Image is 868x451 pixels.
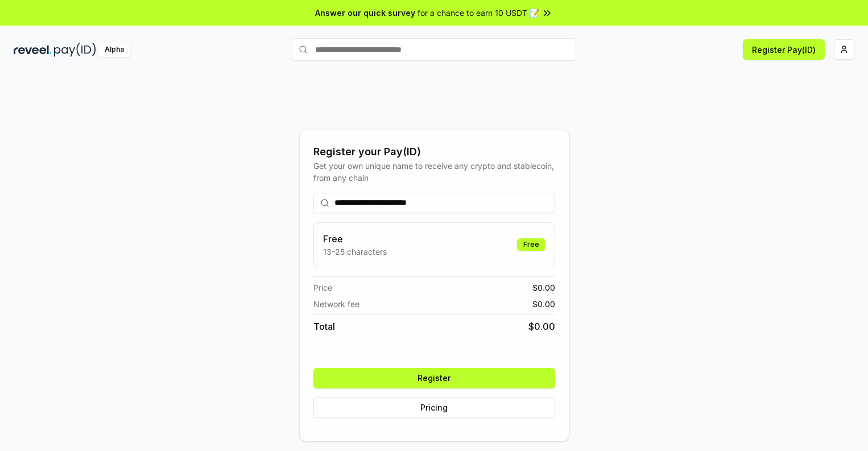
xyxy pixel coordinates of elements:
[313,282,332,293] span: Price
[313,298,359,310] span: Network fee
[14,43,52,57] img: reveel_dark
[313,320,335,333] span: Total
[528,320,555,333] span: $ 0.00
[313,368,555,388] button: Register
[323,246,387,258] p: 13-25 characters
[517,238,545,251] div: Free
[313,144,555,160] div: Register your Pay(ID)
[313,160,555,184] div: Get your own unique name to receive any crypto and stablecoin, from any chain
[532,298,555,310] span: $ 0.00
[743,39,825,60] button: Register Pay(ID)
[315,7,415,19] span: Answer our quick survey
[54,43,96,57] img: pay_id
[98,43,130,57] div: Alpha
[323,232,387,246] h3: Free
[418,7,539,19] span: for a chance to earn 10 USDT 📝
[532,282,555,293] span: $ 0.00
[313,398,555,418] button: Pricing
